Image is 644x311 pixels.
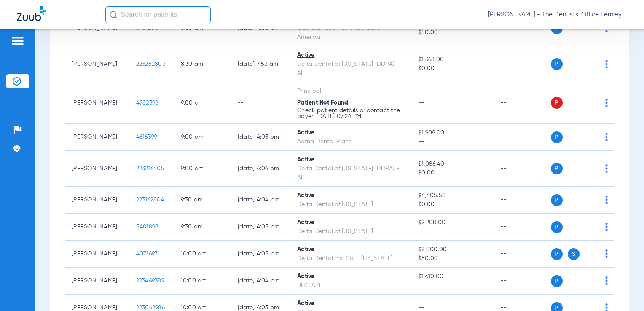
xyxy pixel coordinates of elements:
span: P [551,97,563,109]
span: $50.00 [418,28,487,37]
span: P [551,194,563,206]
span: P [551,163,563,174]
div: Delta Dental of [US_STATE] [297,227,405,236]
div: UHC API [297,281,405,290]
div: Delta Dental of [US_STATE] (DDPA) - AI [297,164,405,182]
img: Zuub Logo [17,6,46,21]
span: 4782398 [136,100,159,106]
img: Search Icon [110,11,117,19]
p: Check patient details or contact the payer. [DATE] 07:24 PM. [297,107,405,119]
span: 223282803 [136,61,165,67]
img: group-dot-blue.svg [605,196,608,204]
td: [DATE] 4:05 PM [231,214,290,241]
span: $0.00 [418,169,487,177]
span: $1,368.00 [418,55,487,64]
td: [PERSON_NAME] [65,151,129,187]
td: 8:30 AM [174,46,231,82]
div: Active [297,191,405,200]
img: group-dot-blue.svg [605,223,608,231]
td: 10:00 AM [174,241,231,268]
span: Patient Not Found [297,100,348,106]
div: Active [297,299,405,308]
img: group-dot-blue.svg [605,249,608,258]
span: $50.00 [418,254,487,263]
img: group-dot-blue.svg [605,60,608,68]
span: -- [418,281,487,290]
img: hamburger-icon [11,36,24,46]
td: -- [494,214,550,241]
span: $2,208.00 [418,218,487,227]
div: Principal [297,87,405,96]
div: Active [297,129,405,137]
td: [PERSON_NAME] [65,82,129,124]
td: [DATE] 4:05 PM [231,241,290,268]
td: [PERSON_NAME] [65,187,129,214]
td: 9:00 AM [174,82,231,124]
div: Active [297,272,405,281]
div: Delta Dental of [US_STATE] (DDPA) - AI [297,60,405,78]
td: 9:30 AM [174,214,231,241]
div: Aetna Dental Plans [297,137,405,146]
span: S [568,248,580,260]
span: $1,909.00 [418,129,487,137]
span: 223062986 [136,305,165,311]
div: Active [297,245,405,254]
span: P [551,221,563,233]
td: [DATE] 4:06 PM [231,151,290,187]
span: 4071697 [136,251,158,257]
td: [DATE] 4:03 PM [231,124,290,151]
span: P [551,275,563,287]
td: -- [494,268,550,295]
div: Delta Dental Ins. Co. - [US_STATE] [297,254,405,263]
td: -- [494,241,550,268]
iframe: Chat Widget [602,271,644,311]
span: $1,610.00 [418,272,487,281]
td: [PERSON_NAME] [65,124,129,151]
td: [PERSON_NAME] [65,241,129,268]
td: [PERSON_NAME] [65,46,129,82]
td: [PERSON_NAME] [65,214,129,241]
span: -- [418,100,424,106]
div: Delta Dental of [US_STATE] [297,200,405,209]
span: [PERSON_NAME] - The Dentists' Office Fernley [488,11,627,19]
span: 3751200 [136,25,159,31]
span: $0.00 [418,64,487,73]
div: Active [297,51,405,60]
td: [DATE] 4:04 PM [231,268,290,295]
td: -- [494,82,550,124]
td: -- [494,151,550,187]
span: $0.00 [418,200,487,209]
span: P [551,248,563,260]
div: Active [297,218,405,227]
td: [DATE] 7:53 AM [231,46,290,82]
span: P [551,131,563,143]
span: 223162804 [136,197,164,203]
span: -- [418,137,487,146]
div: Guardian Life Insurance Co. of America [297,24,405,42]
td: -- [494,124,550,151]
td: 9:30 AM [174,187,231,214]
td: [PERSON_NAME] [65,268,129,295]
img: group-dot-blue.svg [605,164,608,173]
input: Search for patients [105,6,211,23]
img: group-dot-blue.svg [605,133,608,141]
span: 4616399 [136,134,157,140]
td: -- [494,187,550,214]
td: -- [231,82,290,124]
span: P [551,58,563,70]
span: -- [418,227,487,236]
td: 9:00 AM [174,151,231,187]
span: $4,405.50 [418,191,487,200]
td: [DATE] 4:04 PM [231,187,290,214]
img: group-dot-blue.svg [605,99,608,107]
div: Active [297,155,405,164]
td: -- [494,46,550,82]
span: $2,000.00 [418,245,487,254]
td: 10:00 AM [174,268,231,295]
span: 223469389 [136,278,164,284]
td: 9:00 AM [174,124,231,151]
span: -- [418,305,424,311]
span: $1,086.40 [418,160,487,169]
span: 223216405 [136,166,164,172]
